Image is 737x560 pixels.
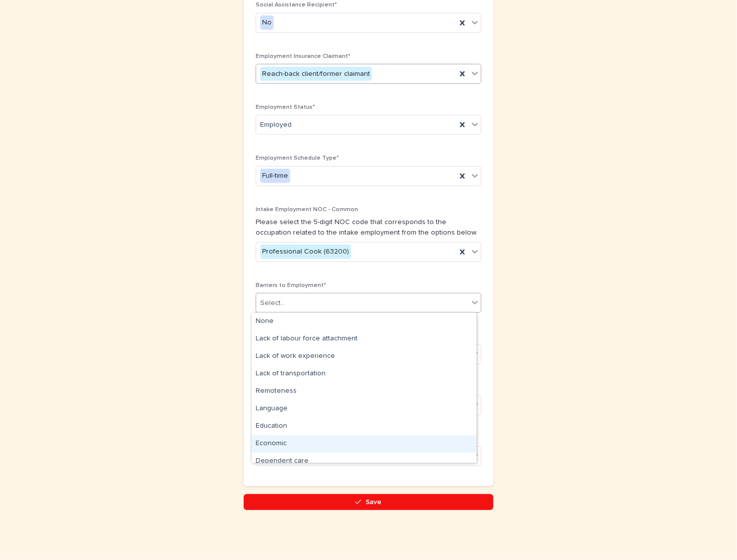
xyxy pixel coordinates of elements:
span: Intake Employment NOC - Common [256,207,358,213]
div: Lack of work experience [252,348,476,365]
span: Employment Schedule Type* [256,155,339,161]
div: Lack of transportation [252,365,476,383]
span: Employed [260,120,292,130]
span: Employment Insurance Claimant* [256,53,351,59]
p: Please select the 5-digit NOC code that corresponds to the occupation related to the intake emplo... [256,217,481,238]
div: Reach-back client/former claimant [260,67,372,81]
div: Dependent care [252,453,476,470]
div: No [260,15,274,30]
div: Professional Cook (63200) [260,245,351,259]
div: Economic [252,435,476,453]
div: Language [252,400,476,418]
div: Lack of labour force attachment [252,330,476,348]
div: None [252,313,476,330]
div: Remoteness [252,383,476,400]
span: Social Assistance Recipient* [256,2,337,8]
div: Education [252,418,476,435]
div: Select... [260,298,285,308]
button: Save [244,494,493,510]
span: Employment Status* [256,104,315,110]
span: Barriers to Employment* [256,282,326,288]
span: Save [366,499,382,506]
div: Full-time [260,169,290,183]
